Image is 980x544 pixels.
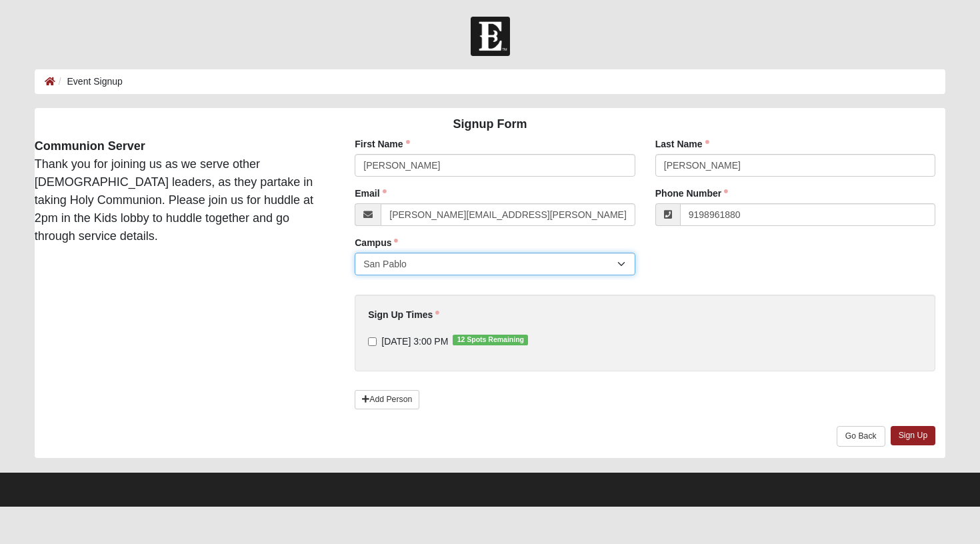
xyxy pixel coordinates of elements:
[355,390,419,409] a: Add Person
[655,137,709,151] label: Last Name
[355,137,409,151] label: First Name
[368,308,439,321] label: Sign Up Times
[368,337,377,346] input: [DATE] 3:00 PM12 Spots Remaining
[891,426,936,445] a: Sign Up
[837,426,885,447] a: Go Back
[471,17,510,56] img: Church of Eleven22 Logo
[355,236,398,249] label: Campus
[25,137,335,245] div: Thank you for joining us as we serve other [DEMOGRAPHIC_DATA] leaders, as they partake in taking ...
[453,335,528,345] span: 12 Spots Remaining
[355,187,386,200] label: Email
[655,187,729,200] label: Phone Number
[35,117,946,132] h4: Signup Form
[381,336,448,347] span: [DATE] 3:00 PM
[35,139,145,153] strong: Communion Server
[55,75,123,89] li: Event Signup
